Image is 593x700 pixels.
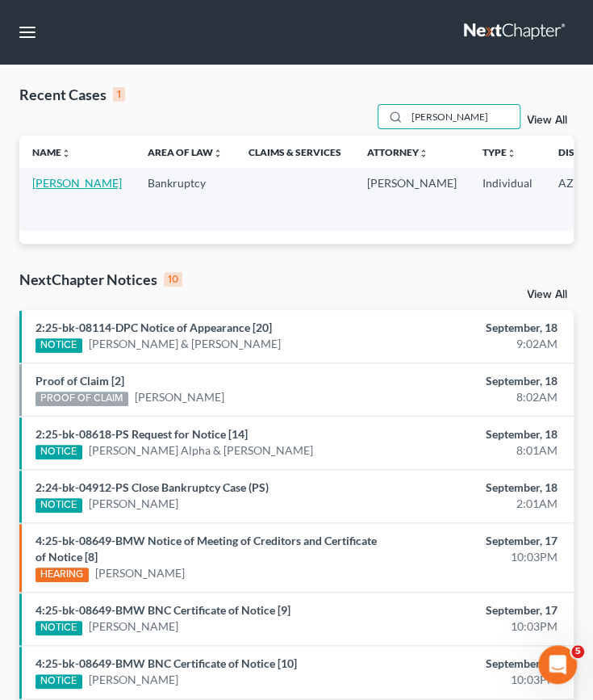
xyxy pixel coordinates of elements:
[35,338,82,353] div: NOTICE
[236,136,354,168] th: Claims & Services
[164,272,182,287] div: 10
[527,115,567,126] a: View All
[95,565,185,581] a: [PERSON_NAME]
[61,149,71,158] i: unfold_more
[113,87,125,102] div: 1
[367,146,428,158] a: Attorneyunfold_more
[395,389,558,405] div: 8:02AM
[35,498,82,513] div: NOTICE
[507,149,516,158] i: unfold_more
[35,534,377,564] a: 4:25-bk-08649-BMW Notice of Meeting of Creditors and Certificate of Notice [8]
[89,496,178,512] a: [PERSON_NAME]
[35,445,82,459] div: NOTICE
[419,149,428,158] i: unfold_more
[395,618,558,635] div: 10:03PM
[35,621,82,635] div: NOTICE
[395,373,558,389] div: September, 18
[407,105,520,128] input: Search by name...
[19,85,125,104] div: Recent Cases
[35,427,248,441] a: 2:25-bk-08618-PS Request for Notice [14]
[395,496,558,512] div: 2:01AM
[470,168,545,230] td: Individual
[395,480,558,496] div: September, 18
[148,146,223,158] a: Area of Lawunfold_more
[395,602,558,618] div: September, 17
[395,672,558,688] div: 10:03PM
[395,656,558,672] div: September, 17
[35,568,89,582] div: HEARING
[35,674,82,689] div: NOTICE
[32,176,122,190] a: [PERSON_NAME]
[395,442,558,459] div: 8:01AM
[89,336,281,352] a: [PERSON_NAME] & [PERSON_NAME]
[395,533,558,549] div: September, 17
[395,336,558,352] div: 9:02AM
[35,480,269,494] a: 2:24-bk-04912-PS Close Bankruptcy Case (PS)
[571,645,584,658] span: 5
[89,442,313,459] a: [PERSON_NAME] Alpha & [PERSON_NAME]
[35,656,297,670] a: 4:25-bk-08649-BMW BNC Certificate of Notice [10]
[482,146,516,158] a: Typeunfold_more
[354,168,470,230] td: [PERSON_NAME]
[395,426,558,442] div: September, 18
[35,321,272,334] a: 2:25-bk-08114-DPC Notice of Appearance [20]
[135,168,236,230] td: Bankruptcy
[89,672,178,688] a: [PERSON_NAME]
[35,392,128,406] div: PROOF OF CLAIM
[538,645,577,684] iframe: Intercom live chat
[135,389,224,405] a: [PERSON_NAME]
[89,618,178,635] a: [PERSON_NAME]
[19,270,182,289] div: NextChapter Notices
[527,289,567,300] a: View All
[395,549,558,565] div: 10:03PM
[32,146,71,158] a: Nameunfold_more
[35,603,290,617] a: 4:25-bk-08649-BMW BNC Certificate of Notice [9]
[213,149,223,158] i: unfold_more
[395,320,558,336] div: September, 18
[35,374,124,388] a: Proof of Claim [2]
